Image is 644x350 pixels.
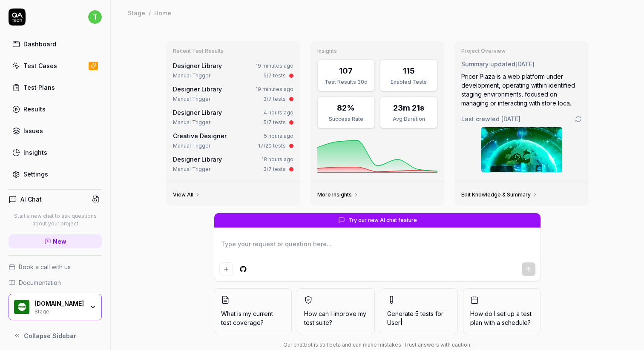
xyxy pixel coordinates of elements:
a: Creative Designer [173,132,227,139]
time: 18 hours ago [262,156,293,162]
a: Designer Library19 minutes agoManual Trigger5/7 tests [171,60,295,81]
div: Enabled Tests [385,78,432,86]
span: t [88,10,102,24]
button: What is my current test coverage? [214,288,292,334]
span: How can I improve my test suite? [304,309,368,327]
a: Documentation [9,278,102,287]
div: Manual Trigger [173,95,210,103]
time: 19 minutes ago [256,63,293,69]
div: Test Cases [23,61,57,70]
div: Results [23,105,46,114]
div: Pricer Plaza is a web platform under development, operating within identified staging environment... [461,72,582,108]
button: Collapse Sidebar [9,327,102,344]
img: Screenshot [481,127,562,172]
h4: AI Chat [20,195,42,204]
time: [DATE] [501,115,520,122]
span: How do I set up a test plan with a schedule? [470,309,534,327]
div: Pricer.com [34,300,84,307]
div: 107 [339,65,353,77]
a: Designer Library [173,109,222,116]
span: What is my current test coverage? [221,309,285,327]
div: Issues [23,126,43,135]
div: 17/20 tests [258,142,286,150]
div: 115 [403,65,415,77]
div: Our chatbot is still beta and can make mistakes. Trust answers with caution. [214,341,541,349]
span: Collapse Sidebar [24,331,76,340]
div: Test Plans [23,83,55,92]
div: Manual Trigger [173,142,210,150]
a: Dashboard [9,36,102,52]
a: Creative Designer5 hours agoManual Trigger17/20 tests [171,130,295,151]
a: New [9,234,102,248]
div: Home [154,9,171,17]
div: Test Results 30d [323,78,369,86]
div: 23m 21s [393,102,424,114]
p: Start a new chat to ask questions about your project [9,212,102,228]
a: Settings [9,166,102,182]
time: 4 hours ago [264,109,293,116]
a: More Insights [317,191,359,198]
a: Go to crawling settings [575,116,582,122]
a: Test Cases [9,57,102,74]
a: Book a call with us [9,262,102,271]
button: How do I set up a test plan with a schedule? [463,288,541,334]
span: Try our new AI chat feature [348,216,417,224]
h3: Project Overview [461,48,582,54]
div: Dashboard [23,40,56,48]
div: Stage [34,307,84,314]
a: View All [173,191,200,198]
div: Avg Duration [385,115,432,123]
span: New [53,237,66,246]
time: 19 minutes ago [256,86,293,92]
a: Designer Library18 hours agoManual Trigger3/7 tests [171,153,295,175]
div: 82% [337,102,355,114]
a: Test Plans [9,79,102,96]
div: Success Rate [323,115,369,123]
div: Insights [23,148,47,157]
span: Generate 5 tests for [387,309,451,327]
a: Issues [9,122,102,139]
a: Designer Library [173,156,222,163]
div: 3/7 tests [263,95,286,103]
img: Pricer.com Logo [14,299,29,315]
button: Pricer.com Logo[DOMAIN_NAME]Stage [9,294,102,320]
div: Settings [23,170,48,179]
a: Designer Library [173,62,222,69]
a: Designer Library4 hours agoManual Trigger5/7 tests [171,106,295,128]
div: Manual Trigger [173,72,210,80]
span: Last crawled [461,114,520,123]
a: Designer Library [173,85,222,93]
div: 3/7 tests [263,165,286,173]
div: 5/7 tests [264,119,286,126]
a: Designer Library19 minutes agoManual Trigger3/7 tests [171,83,295,105]
button: How can I improve my test suite? [297,288,375,334]
a: Results [9,101,102,117]
button: t [88,9,102,26]
time: [DATE] [515,60,535,68]
div: 5/7 tests [264,72,286,80]
a: Insights [9,144,102,161]
div: / [149,9,151,17]
button: Add attachment [219,262,233,276]
div: Manual Trigger [173,119,210,126]
span: Summary updated [461,60,515,68]
span: Book a call with us [19,262,71,271]
span: User [387,319,400,326]
div: Manual Trigger [173,165,210,173]
button: Generate 5 tests forUser [380,288,458,334]
span: Documentation [19,278,61,287]
h3: Recent Test Results [173,48,293,54]
a: Edit Knowledge & Summary [461,191,538,198]
time: 5 hours ago [264,133,293,139]
div: Stage [128,9,145,17]
h3: Insights [317,48,438,54]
